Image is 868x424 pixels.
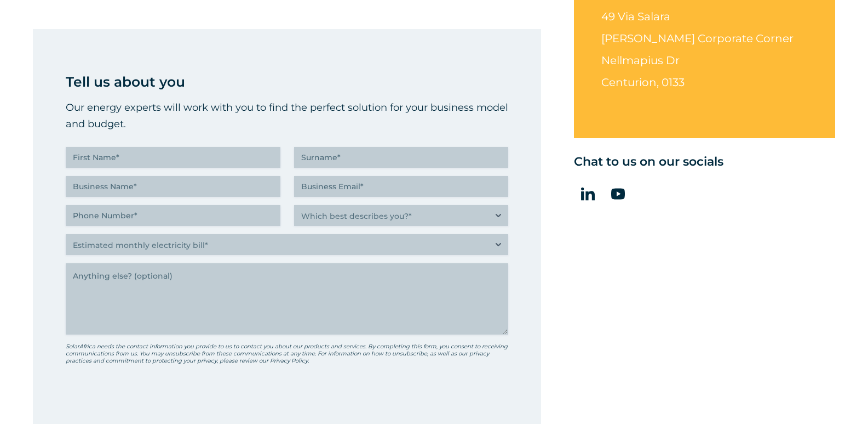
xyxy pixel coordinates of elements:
iframe: reCAPTCHA [66,379,232,422]
input: Business Name* [66,176,280,197]
input: First Name* [66,147,280,168]
p: SolarAfrica needs the contact information you provide to us to contact you about our products and... [66,343,508,364]
p: Tell us about you [66,71,508,93]
span: Nellmapius Dr [601,54,680,67]
input: Business Email* [294,176,509,197]
span: [PERSON_NAME] Corporate Corner [601,32,794,45]
span: 49 Via Salara [601,10,670,23]
span: Centurion, 0133 [601,76,685,89]
p: Our energy experts will work with you to find the perfect solution for your business model and bu... [66,99,508,132]
input: Phone Number* [66,205,280,226]
h5: Chat to us on our socials [574,155,835,169]
input: Surname* [294,147,509,168]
